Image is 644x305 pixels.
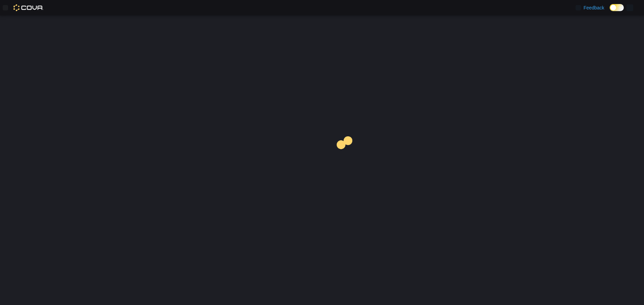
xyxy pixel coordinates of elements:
span: Dark Mode [610,11,610,11]
a: Feedback [573,1,607,14]
img: Cova [13,4,43,11]
span: Feedback [584,4,604,11]
input: Dark Mode [610,4,624,11]
img: cova-loader [322,131,373,182]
